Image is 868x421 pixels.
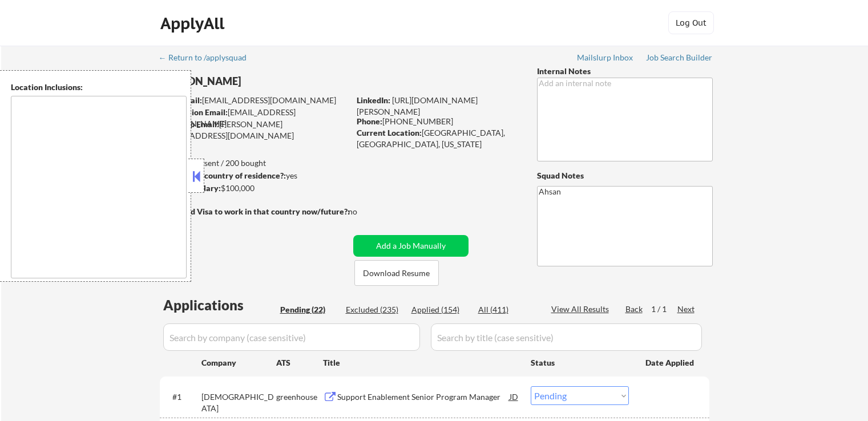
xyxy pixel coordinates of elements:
div: Pending (22) [280,304,337,315]
div: Company [201,357,276,369]
button: Add a Job Manually [353,235,469,257]
div: Status [531,352,629,373]
div: View All Results [551,303,612,315]
div: ← Return to /applysquad [159,54,257,62]
div: Job Search Builder [646,54,713,62]
div: JD [508,386,520,407]
div: [DEMOGRAPHIC_DATA] [201,391,276,414]
div: yes [159,170,346,181]
input: Search by title (case sensitive) [431,323,702,351]
button: Download Resume [354,260,439,286]
div: Mailslurp Inbox [577,54,634,62]
a: ← Return to /applysquad [159,53,257,64]
button: Log Out [668,11,714,34]
div: Internal Notes [537,66,713,77]
div: Applications [163,298,276,312]
div: Excluded (235) [346,304,403,315]
input: Search by company (case sensitive) [163,323,420,351]
div: #1 [172,391,192,403]
div: Applied (154) [411,304,469,315]
div: [EMAIL_ADDRESS][DOMAIN_NAME] [160,107,349,129]
a: Job Search Builder [646,53,713,64]
div: 1 / 1 [651,303,677,315]
div: ATS [276,357,323,369]
strong: Can work in country of residence?: [159,171,286,180]
div: Date Applied [645,357,696,369]
div: Squad Notes [537,170,713,181]
div: [EMAIL_ADDRESS][DOMAIN_NAME] [160,95,349,106]
div: Support Enablement Senior Program Manager [337,391,510,403]
div: Location Inclusions: [11,82,187,93]
strong: Phone: [357,116,382,126]
div: greenhouse [276,391,323,403]
div: [PERSON_NAME] [160,74,394,88]
a: [URL][DOMAIN_NAME][PERSON_NAME] [357,95,478,116]
strong: Will need Visa to work in that country now/future?: [160,207,350,216]
div: 154 sent / 200 bought [159,157,349,169]
div: All (411) [478,304,535,315]
div: ApplyAll [160,14,228,33]
strong: Current Location: [357,128,422,137]
div: $100,000 [159,183,349,194]
div: Back [625,303,644,315]
div: Title [323,357,520,369]
strong: LinkedIn: [357,95,390,105]
div: [GEOGRAPHIC_DATA], [GEOGRAPHIC_DATA], [US_STATE] [357,127,518,149]
div: [PERSON_NAME][EMAIL_ADDRESS][DOMAIN_NAME] [160,119,349,141]
a: Mailslurp Inbox [577,53,634,64]
div: no [348,206,381,217]
div: Next [677,303,696,315]
div: [PHONE_NUMBER] [357,116,518,127]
